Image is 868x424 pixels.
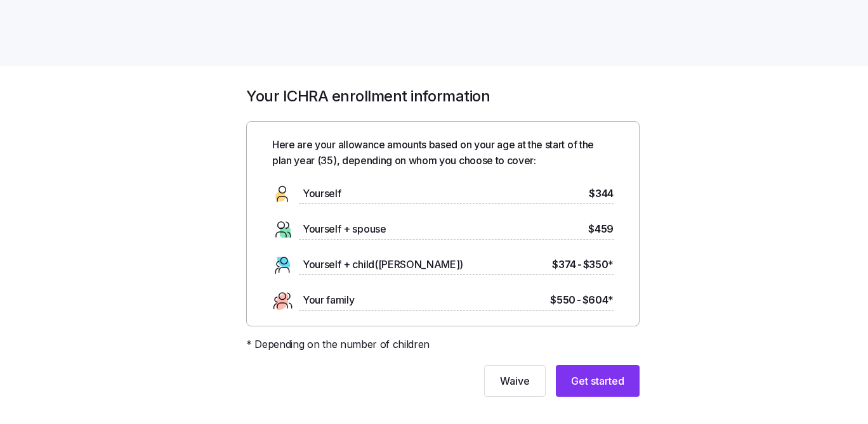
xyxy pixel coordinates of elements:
[577,257,582,273] span: -
[556,365,640,397] button: Get started
[589,186,614,202] span: $344
[272,137,614,169] span: Here are your allowance amounts based on your age at the start of the plan year ( 35 ), depending...
[588,221,614,237] span: $459
[303,221,386,237] span: Yourself + spouse
[303,186,341,202] span: Yourself
[246,86,640,106] h1: Your ICHRA enrollment information
[484,365,546,397] button: Waive
[303,257,463,273] span: Yourself + child([PERSON_NAME])
[552,257,576,273] span: $374
[246,337,430,352] span: * Depending on the number of children
[500,373,530,389] span: Waive
[550,292,575,308] span: $550
[582,292,614,308] span: $604
[577,292,581,308] span: -
[583,257,614,273] span: $350
[303,292,354,308] span: Your family
[571,373,624,389] span: Get started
